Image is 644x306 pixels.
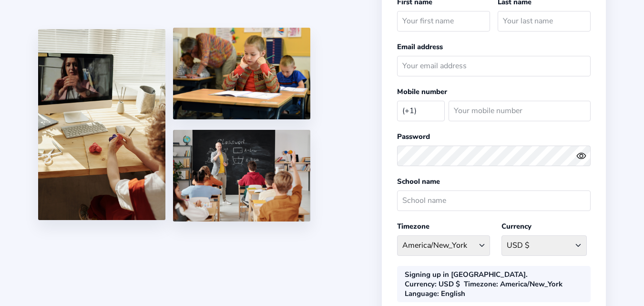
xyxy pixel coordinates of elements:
div: : America/New_York [464,279,562,289]
img: 4.png [173,28,310,119]
ion-icon: eye outline [576,151,586,161]
input: Your mobile number [449,101,591,121]
input: Your email address [397,56,591,76]
img: 1.jpg [38,29,165,220]
b: Language [405,289,437,298]
div: : USD $ [405,279,460,289]
label: Mobile number [397,87,447,96]
div: Signing up in [GEOGRAPHIC_DATA]. [405,270,528,279]
input: Your last name [498,11,591,32]
label: Currency [501,222,532,231]
b: Timezone [464,279,496,289]
label: Email address [397,42,443,52]
input: Your first name [397,11,490,32]
label: School name [397,177,440,186]
label: Password [397,132,430,141]
button: eye outlineeye off outline [576,151,591,161]
div: : English [405,289,465,298]
input: School name [397,190,591,211]
img: 5.png [173,130,310,222]
label: Timezone [397,222,429,231]
b: Currency [405,279,435,289]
